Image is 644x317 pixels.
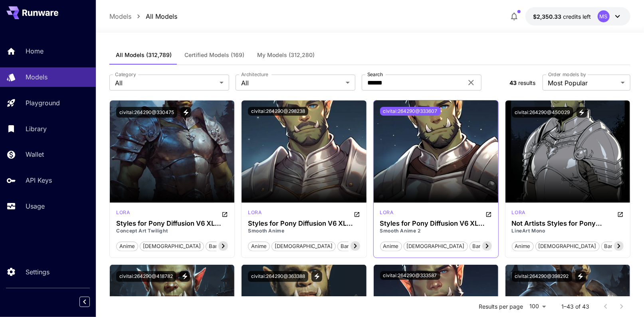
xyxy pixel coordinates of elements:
[602,242,618,250] span: bara
[248,227,360,234] p: Smooth Anime
[115,71,136,78] label: Category
[479,303,523,311] p: Results per page
[26,150,44,159] p: Wallet
[116,271,176,282] button: civitai:264290@418782
[206,241,223,251] button: bara
[116,241,138,251] button: anime
[116,209,130,216] p: lora
[470,241,487,251] button: bara
[527,301,549,312] div: 100
[79,297,90,307] button: Collapse sidebar
[26,124,47,134] p: Library
[598,10,610,22] div: MS
[241,71,268,78] label: Architecture
[535,241,600,251] button: [DEMOGRAPHIC_DATA]
[380,220,492,227] h3: Styles for Pony Diffusion V6 XL (Not Artists styles)
[575,271,586,282] button: View trigger words
[241,78,343,88] span: All
[404,241,468,251] button: [DEMOGRAPHIC_DATA]
[26,175,52,185] p: API Keys
[140,242,204,250] span: [DEMOGRAPHIC_DATA]
[146,12,177,21] a: All Models
[601,241,619,251] button: bara
[354,209,360,219] button: Open in CivitAI
[248,241,270,251] button: anime
[380,209,394,216] p: lora
[533,12,591,21] div: $2,350.32823
[509,79,517,86] span: 43
[184,51,244,59] span: Certified Models (169)
[518,79,535,86] span: results
[115,78,216,88] span: All
[404,242,468,250] span: [DEMOGRAPHIC_DATA]
[248,220,360,227] h3: Styles for Pony Diffusion V6 XL (Not Artists styles)
[26,72,48,82] p: Models
[116,220,228,227] h3: Styles for Pony Diffusion V6 XL (Not Artists styles)
[116,227,228,234] p: Concept Art Twilight
[380,209,394,219] div: Pony
[548,78,618,88] span: Most Popular
[512,220,624,227] h3: Not Artists Styles for Pony Diffusion V6 XL
[109,12,177,21] nav: breadcrumb
[85,295,96,309] div: Collapse sidebar
[180,107,191,118] button: View trigger words
[26,46,44,56] p: Home
[337,241,355,251] button: bara
[248,271,308,282] button: civitai:264290@363388
[26,201,45,211] p: Usage
[380,241,402,251] button: anime
[26,98,60,108] p: Playground
[248,242,269,250] span: anime
[548,71,586,78] label: Order models by
[512,227,624,234] p: LineArt Mono
[536,242,599,250] span: [DEMOGRAPHIC_DATA]
[367,71,383,78] label: Search
[563,13,591,20] span: credits left
[512,209,525,216] p: lora
[271,241,336,251] button: [DEMOGRAPHIC_DATA]
[338,242,355,250] span: bara
[512,107,573,118] button: civitai:264290@450029
[109,12,131,21] a: Models
[248,209,262,219] div: Pony
[380,227,492,234] p: Smooth Anime 2
[206,242,223,250] span: bara
[562,303,590,311] p: 1–43 of 43
[512,271,572,282] button: civitai:264290@398292
[116,209,130,219] div: Pony
[140,241,204,251] button: [DEMOGRAPHIC_DATA]
[577,107,587,118] button: View trigger words
[617,209,624,219] button: Open in CivitAI
[512,242,533,250] span: anime
[533,13,563,20] span: $2,350.33
[525,7,630,26] button: $2,350.32823MS
[380,107,441,116] button: civitai:264290@333607
[222,209,228,219] button: Open in CivitAI
[248,209,262,216] p: lora
[116,51,172,59] span: All Models (312,789)
[248,107,308,116] button: civitai:264290@298238
[512,241,534,251] button: anime
[380,271,440,280] button: civitai:264290@333587
[470,242,487,250] span: bara
[272,242,335,250] span: [DEMOGRAPHIC_DATA]
[179,271,190,282] button: View trigger words
[257,51,315,59] span: My Models (312,280)
[311,271,322,282] button: View trigger words
[380,242,402,250] span: anime
[512,209,525,219] div: Pony
[117,242,138,250] span: anime
[485,209,492,219] button: Open in CivitAI
[26,267,50,277] p: Settings
[116,107,177,118] button: civitai:264290@330475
